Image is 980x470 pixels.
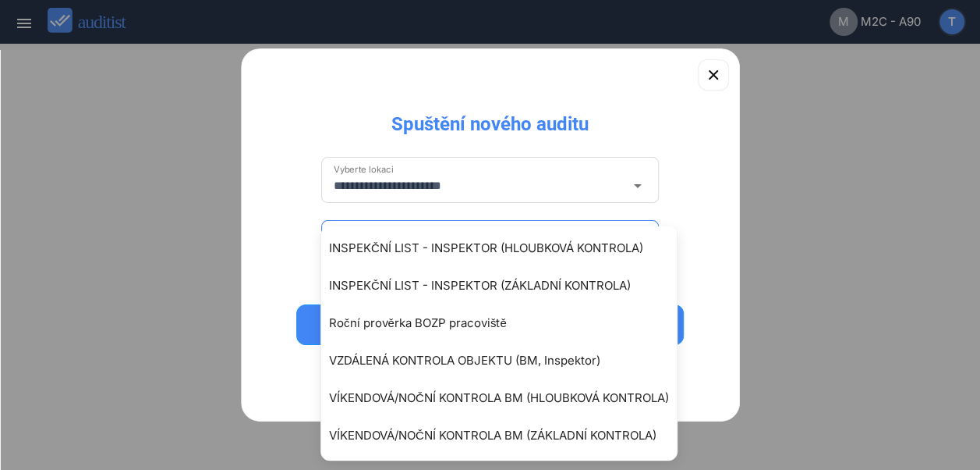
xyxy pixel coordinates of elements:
div: VZDÁLENÁ KONTROLA OBJEKTU (BM, Inspektor) [329,351,685,370]
button: Spustit audit [296,304,685,345]
div: INSPEKČNÍ LIST - INSPEKTOR (HLOUBKOVÁ KONTROLA) [329,239,685,258]
input: Vyberte lokaci [334,173,625,198]
div: Spuštění nového auditu [379,99,601,137]
div: Spustit audit [317,315,664,334]
div: Roční prověrka BOZP pracoviště [329,314,685,333]
div: INSPEKČNÍ LIST - INSPEKTOR (ZÁKLADNÍ KONTROLA) [329,276,685,295]
div: VÍKENDOVÁ/NOČNÍ KONTROLA BM (ZÁKLADNÍ KONTROLA) [329,426,685,445]
div: VÍKENDOVÁ/NOČNÍ KONTROLA BM (HLOUBKOVÁ KONTROLA) [329,389,685,408]
i: arrow_drop_down [628,176,646,195]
